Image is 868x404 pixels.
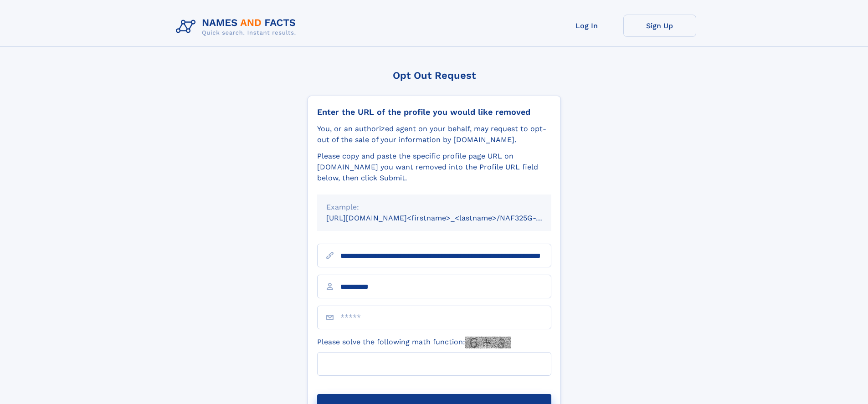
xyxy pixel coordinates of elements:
div: Opt Out Request [308,70,561,81]
div: Example: [326,202,542,213]
label: Please solve the following math function: [317,337,511,348]
a: Log In [550,15,623,37]
div: Please copy and paste the specific profile page URL on [DOMAIN_NAME] you want removed into the Pr... [317,151,551,184]
a: Sign Up [623,15,696,37]
small: [URL][DOMAIN_NAME]<firstname>_<lastname>/NAF325G-xxxxxxxx [326,214,569,222]
div: Enter the URL of the profile you would like removed [317,107,551,117]
div: You, or an authorized agent on your behalf, may request to opt-out of the sale of your informatio... [317,123,551,145]
img: Logo Names and Facts [172,15,303,39]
